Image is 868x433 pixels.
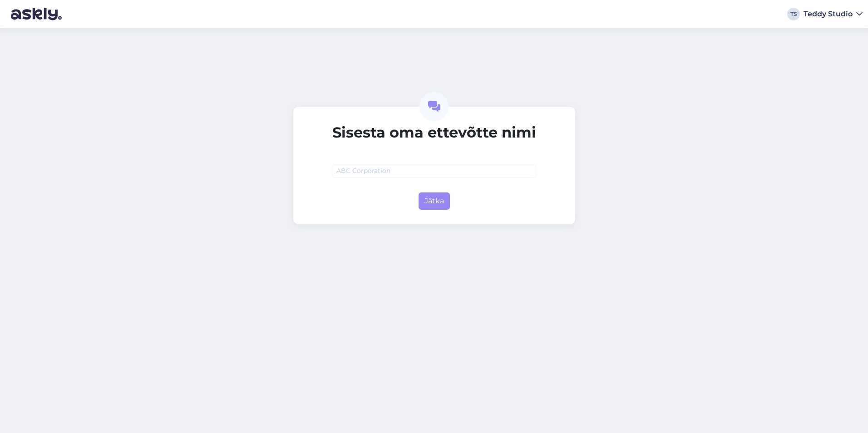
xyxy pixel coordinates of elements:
h2: Sisesta oma ettevõtte nimi [332,124,536,141]
div: Teddy Studio [804,10,853,18]
input: ABC Corporation [332,164,536,178]
a: Teddy Studio [804,10,863,18]
div: TS [787,8,800,20]
button: Jätka [419,192,450,210]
